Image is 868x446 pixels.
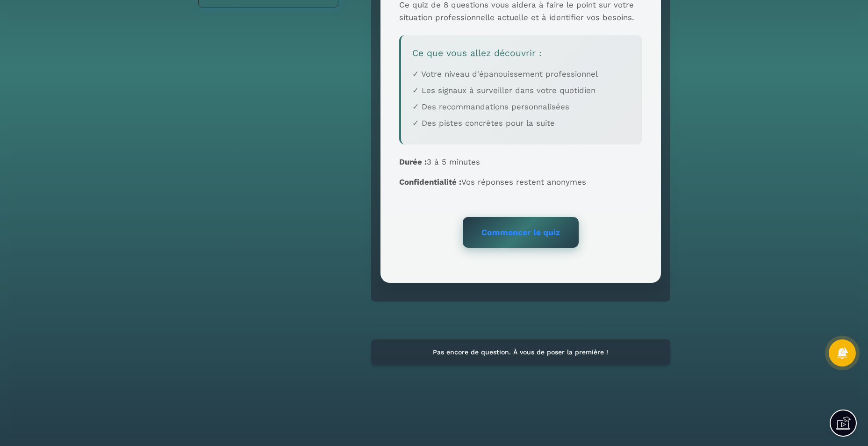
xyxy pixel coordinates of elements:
[412,68,631,80] p: ✓ Votre niveau d'épanouissement professionnel
[399,157,427,166] strong: Durée :
[380,348,662,357] p: Pas encore de question. À vous de poser la première !
[412,46,631,61] h3: Ce que vous allez découvrir :
[463,217,579,248] a: Commencer le quiz
[399,177,461,187] strong: Confidentialité :
[412,117,631,129] p: ✓ Des pistes concrètes pour la suite
[399,176,642,188] p: Vos réponses restent anonymes
[412,101,631,113] p: ✓ Des recommandations personnalisées
[399,156,642,168] p: 3 à 5 minutes
[412,84,631,97] p: ✓ Les signaux à surveiller dans votre quotidien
